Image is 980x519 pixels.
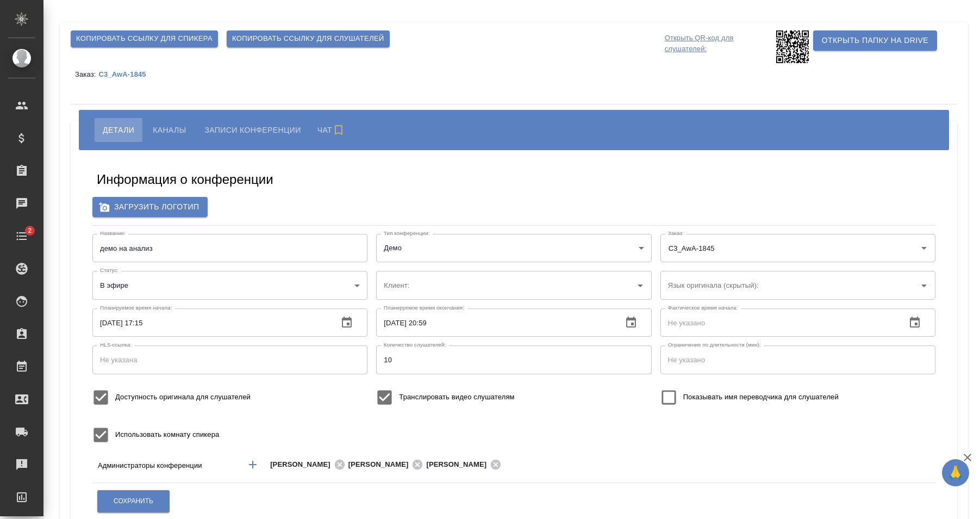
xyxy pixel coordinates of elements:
[348,458,427,472] div: [PERSON_NAME]
[376,308,613,337] input: Не указано
[3,223,41,250] a: 2
[98,460,236,471] p: Администраторы конференции
[97,490,170,512] button: Сохранить
[92,345,367,374] input: Не указана
[115,392,251,403] span: Доступность оригинала для слушателей
[21,225,38,236] span: 2
[115,429,219,440] span: Использовать комнату спикера
[227,30,390,47] button: Копировать ссылку для слушателей
[92,234,367,262] input: Не указан
[92,308,329,337] input: Не указано
[92,271,367,299] div: В эфире
[942,459,969,486] button: 🙏
[317,123,348,137] span: Чат
[75,70,98,78] p: Заказ:
[114,497,153,506] span: Сохранить
[270,459,337,470] span: [PERSON_NAME]
[97,171,273,188] h5: Информация о конференции
[633,278,648,293] button: Open
[270,458,348,472] div: [PERSON_NAME]
[101,200,199,214] span: Загрузить логотип
[98,70,154,78] a: C3_AwA-1845
[813,30,937,51] button: Открыть папку на Drive
[946,461,965,484] span: 🙏
[822,34,928,47] span: Открыть папку на Drive
[399,392,514,403] span: Транслировать видео слушателям
[103,123,134,137] span: Детали
[426,459,493,470] span: [PERSON_NAME]
[665,30,773,63] p: Открыть QR-код для слушателей:
[240,452,266,478] button: Добавить менеджера
[916,278,932,293] button: Open
[376,234,651,262] div: Демо
[854,464,857,466] button: Open
[76,33,213,45] span: Копировать ссылку для спикера
[71,30,218,47] button: Копировать ссылку для спикера
[232,33,384,45] span: Копировать ссылку для слушателей
[153,123,186,137] span: Каналы
[332,123,345,137] svg: Подписаться
[204,123,301,137] span: Записи конференции
[376,345,651,374] input: Не указано
[426,458,504,472] div: [PERSON_NAME]
[660,308,897,337] input: Не указано
[348,459,415,470] span: [PERSON_NAME]
[92,197,208,217] label: Загрузить логотип
[916,240,932,256] button: Open
[683,392,839,403] span: Показывать имя переводчика для слушателей
[660,345,935,374] input: Не указано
